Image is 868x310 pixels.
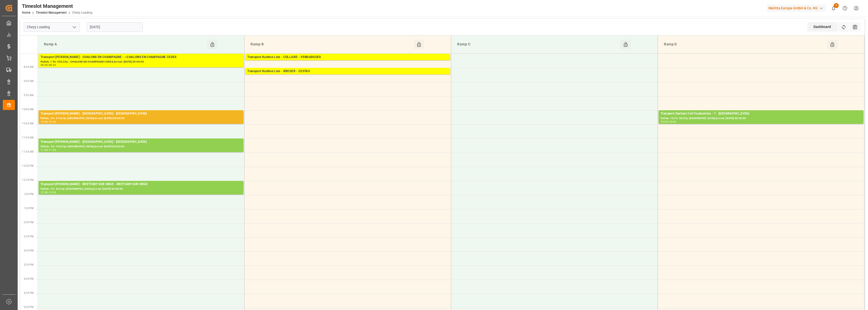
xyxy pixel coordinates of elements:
[24,292,34,294] span: 4:30 PM
[70,23,78,31] button: open menu
[24,277,34,280] span: 4:00 PM
[87,22,143,32] input: DD-MM-YYYY
[247,69,448,74] div: Transport Kuehne Lots - BREGER - CESTAS
[24,66,34,68] span: 8:30 AM
[22,122,34,125] span: 10:30 AM
[41,121,48,123] div: 10:00
[48,64,49,66] div: -
[834,3,839,8] span: 2
[41,139,241,145] div: Transport [PERSON_NAME] - [GEOGRAPHIC_DATA] - [GEOGRAPHIC_DATA]
[668,121,669,123] div: -
[42,40,207,49] div: Ramp A
[49,121,56,123] div: 10:30
[247,60,448,64] div: Pallets: 11,TU: 264,City: [GEOGRAPHIC_DATA],Arrival: [DATE] 00:00:00
[249,40,414,49] div: Ramp B
[828,3,839,14] button: show 2 new notifications
[41,116,241,121] div: Pallets: ,TU: 414,City: [GEOGRAPHIC_DATA],Arrival: [DATE] 00:00:00
[22,11,30,14] a: Home
[247,55,448,60] div: Transport Kuehne Lots - COLLARD - VENDARGUES
[41,149,48,151] div: 11:00
[24,193,34,195] span: 1:00 PM
[24,306,34,308] span: 5:00 PM
[24,263,34,266] span: 3:30 PM
[41,55,241,60] div: Transport [PERSON_NAME] - CHALONS EN CHAMPAGNE - ~CHALONS EN CHAMPAGNE CEDEX
[49,64,56,66] div: 08:30
[48,121,49,123] div: -
[22,108,34,111] span: 10:00 AM
[247,74,448,78] div: Pallets: ,TU: 10,City: CESTAS,Arrival: [DATE] 00:00:00
[22,164,34,167] span: 12:00 PM
[24,235,34,238] span: 2:30 PM
[661,116,861,121] div: Pallets: 10,TU: 28,City: [GEOGRAPHIC_DATA],Arrival: [DATE] 00:00:00
[839,3,851,14] button: Help Center
[662,40,827,49] div: Ramp D
[24,207,34,210] span: 1:30 PM
[41,111,241,116] div: Transport [PERSON_NAME] - [GEOGRAPHIC_DATA] - [GEOGRAPHIC_DATA]
[41,145,241,149] div: Pallets: ,TU: 159,City: [GEOGRAPHIC_DATA],Arrival: [DATE] 00:00:00
[41,60,241,64] div: Pallets: 1,TU: 553,City: ~CHALONS EN CHAMPAGNE CEDEX,Arrival: [DATE] 00:00:00
[661,121,668,123] div: 10:00
[41,182,241,187] div: Transport [PERSON_NAME] - BRETIGNY SUR ORGE - BRETIGNY SUR ORGE
[41,64,48,66] div: 08:00
[22,136,34,139] span: 11:00 AM
[49,191,56,193] div: 13:00
[48,191,49,193] div: -
[24,22,80,32] input: Type to search/select
[24,80,34,82] span: 9:00 AM
[767,3,828,13] button: Melitta Europa GmbH & Co. KG
[24,94,34,97] span: 9:30 AM
[807,22,838,32] div: Dashboard
[767,5,826,12] div: Melitta Europa GmbH & Co. KG
[22,2,92,10] div: Timeslot Management
[22,150,34,153] span: 11:30 AM
[41,187,241,191] div: Pallets: ,TU: 46,City: [GEOGRAPHIC_DATA],Arrival: [DATE] 00:00:00
[36,11,67,14] a: Timeslot Management
[41,191,48,193] div: 12:30
[48,149,49,151] div: -
[49,149,56,151] div: 11:30
[22,179,34,181] span: 12:30 PM
[24,221,34,224] span: 2:00 PM
[24,249,34,252] span: 3:00 PM
[669,121,676,123] div: 10:30
[661,111,861,116] div: Transport Dachser Cof Foodservice - ? - [GEOGRAPHIC_DATA]
[455,40,620,49] div: Ramp C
